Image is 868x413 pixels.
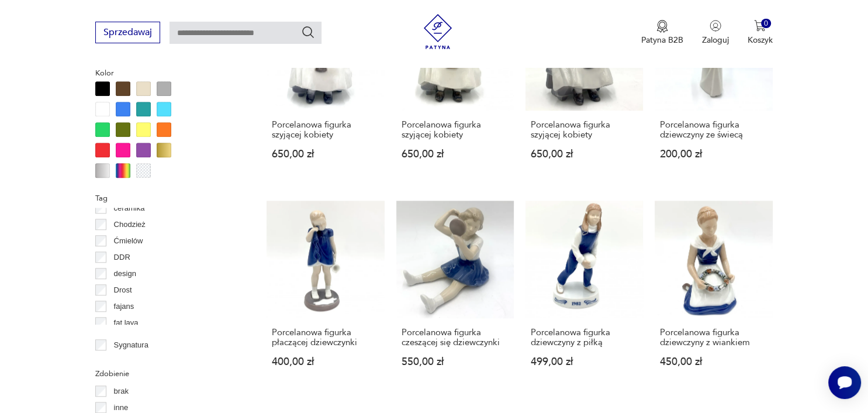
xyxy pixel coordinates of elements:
[525,201,643,390] a: Porcelanowa figurka dziewczyny z piłkąPorcelanowa figurka dziewczyny z piłką499,00 zł
[641,20,683,46] a: Ikona medaluPatyna B2B
[272,149,379,159] p: 650,00 zł
[114,339,148,352] p: Sygnatura
[114,284,132,297] p: Drost
[748,20,773,46] button: 0Koszyk
[660,149,767,159] p: 200,00 zł
[114,202,145,215] p: ceramika
[641,20,683,46] button: Patyna B2B
[114,385,129,398] p: brak
[114,316,139,329] p: fat lava
[114,300,134,313] p: fajans
[272,120,379,140] h3: Porcelanowa figurka szyjącej kobiety
[660,328,767,347] h3: Porcelanowa figurka dziewczyny z wiankiem
[114,218,146,231] p: Chodzież
[660,357,767,367] p: 450,00 zł
[531,328,638,347] h3: Porcelanowa figurka dziewczyny z piłką
[95,367,238,380] p: Zdobienie
[396,201,514,390] a: Porcelanowa figurka czeszącej się dziewczynkiPorcelanowa figurka czeszącej się dziewczynki550,00 zł
[114,251,130,264] p: DDR
[702,35,729,46] p: Zaloguj
[531,120,638,140] h3: Porcelanowa figurka szyjącej kobiety
[656,20,668,33] img: Ikona medalu
[267,201,384,390] a: Porcelanowa figurka płaczącej dziewczynkiPorcelanowa figurka płaczącej dziewczynki400,00 zł
[828,366,861,399] iframe: Smartsupp widget button
[754,20,766,32] img: Ikona koszyka
[402,120,509,140] h3: Porcelanowa figurka szyjącej kobiety
[95,29,160,37] a: Sprzedawaj
[114,267,136,280] p: design
[95,192,238,205] p: Tag
[748,35,773,46] p: Koszyk
[301,25,315,39] button: Szukaj
[655,201,772,390] a: Porcelanowa figurka dziewczyny z wiankiemPorcelanowa figurka dziewczyny z wiankiem450,00 zł
[95,22,160,43] button: Sprzedawaj
[660,120,767,140] h3: Porcelanowa figurka dziewczyny ze świecą
[420,14,455,49] img: Patyna - sklep z meblami i dekoracjami vintage
[531,149,638,159] p: 650,00 zł
[531,357,638,367] p: 499,00 zł
[272,328,379,347] h3: Porcelanowa figurka płaczącej dziewczynki
[402,149,509,159] p: 650,00 zł
[761,19,771,29] div: 0
[641,35,683,46] p: Patyna B2B
[402,357,509,367] p: 550,00 zł
[114,235,143,247] p: Ćmielów
[402,328,509,347] h3: Porcelanowa figurka czeszącej się dziewczynki
[272,357,379,367] p: 400,00 zł
[702,20,729,46] button: Zaloguj
[710,20,721,32] img: Ikonka użytkownika
[95,67,238,80] p: Kolor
